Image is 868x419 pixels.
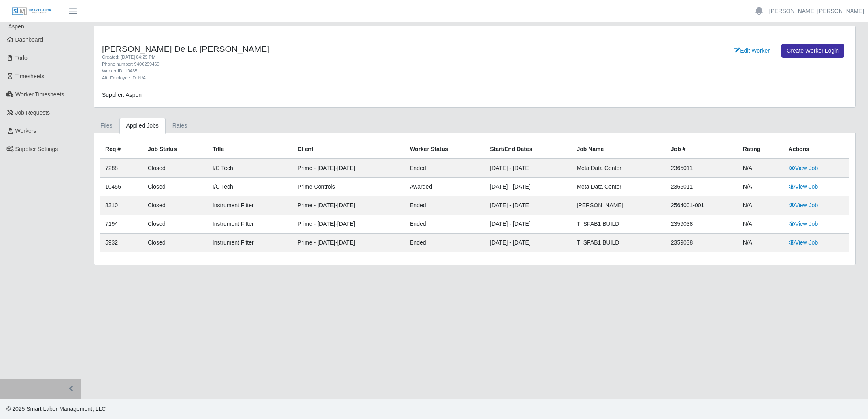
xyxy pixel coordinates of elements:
[789,165,818,171] a: View Job
[15,55,28,61] span: Todo
[166,118,194,134] a: Rates
[405,159,485,178] td: ended
[485,159,572,178] td: [DATE] - [DATE]
[485,234,572,252] td: [DATE] - [DATE]
[143,140,208,159] th: Job Status
[119,118,166,134] a: Applied Jobs
[102,68,532,74] div: Worker ID: 10435
[738,234,784,252] td: N/A
[666,159,738,178] td: 2365011
[15,128,36,134] span: Workers
[102,61,532,68] div: Phone number: 9406299469
[784,140,849,159] th: Actions
[102,91,142,98] span: Supplier: Aspen
[293,215,405,234] td: Prime - [DATE]-[DATE]
[143,196,208,215] td: Closed
[208,215,293,234] td: Instrument Fitter
[100,159,143,178] td: 7288
[789,183,818,190] a: View Job
[208,178,293,196] td: I/C Tech
[485,196,572,215] td: [DATE] - [DATE]
[11,7,52,16] img: SLM Logo
[738,178,784,196] td: N/A
[666,196,738,215] td: 2564001-001
[102,54,532,61] div: Created: [DATE] 04:29 PM
[485,140,572,159] th: Start/End Dates
[100,178,143,196] td: 10455
[208,140,293,159] th: Title
[8,23,24,30] span: Aspen
[6,406,106,412] span: © 2025 Smart Labor Management, LLC
[769,7,864,15] a: [PERSON_NAME] [PERSON_NAME]
[789,221,818,227] a: View Job
[15,109,50,116] span: Job Requests
[572,234,666,252] td: TI SFAB1 BUILD
[738,159,784,178] td: N/A
[738,140,784,159] th: Rating
[100,234,143,252] td: 5932
[666,178,738,196] td: 2365011
[728,44,775,58] a: Edit Worker
[405,178,485,196] td: awarded
[15,36,43,43] span: Dashboard
[666,140,738,159] th: Job #
[572,140,666,159] th: Job Name
[789,202,818,208] a: View Job
[405,234,485,252] td: ended
[572,178,666,196] td: Meta Data Center
[781,44,844,58] a: Create Worker Login
[100,196,143,215] td: 8310
[738,215,784,234] td: N/A
[405,140,485,159] th: Worker Status
[405,215,485,234] td: ended
[572,215,666,234] td: TI SFAB1 BUILD
[293,159,405,178] td: Prime - [DATE]-[DATE]
[143,178,208,196] td: Closed
[572,196,666,215] td: [PERSON_NAME]
[15,91,64,98] span: Worker Timesheets
[208,196,293,215] td: Instrument Fitter
[789,239,818,246] a: View Job
[485,178,572,196] td: [DATE] - [DATE]
[15,146,58,152] span: Supplier Settings
[208,159,293,178] td: I/C Tech
[293,234,405,252] td: Prime - [DATE]-[DATE]
[293,196,405,215] td: Prime - [DATE]-[DATE]
[102,74,532,81] div: Alt. Employee ID: N/A
[15,73,45,79] span: Timesheets
[293,178,405,196] td: Prime Controls
[485,215,572,234] td: [DATE] - [DATE]
[100,215,143,234] td: 7194
[208,234,293,252] td: Instrument Fitter
[143,234,208,252] td: Closed
[666,215,738,234] td: 2359038
[100,140,143,159] th: Req #
[143,215,208,234] td: Closed
[405,196,485,215] td: ended
[666,234,738,252] td: 2359038
[94,118,119,134] a: Files
[293,140,405,159] th: Client
[738,196,784,215] td: N/A
[572,159,666,178] td: Meta Data Center
[102,44,532,54] h4: [PERSON_NAME] De La [PERSON_NAME]
[143,159,208,178] td: Closed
